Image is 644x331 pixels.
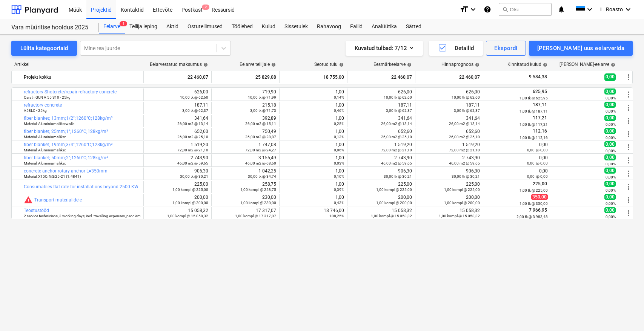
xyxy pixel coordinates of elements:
[147,89,208,100] div: 626,00
[606,149,616,153] small: 0,00%
[418,89,480,100] div: 626,00
[350,168,412,179] div: 906,30
[604,141,616,147] span: 0,00
[215,182,276,192] div: 258,75
[527,148,548,152] small: 0,00 @ 0,00
[559,62,615,67] div: [PERSON_NAME]-eelarve
[334,122,344,126] small: 0,25%
[606,188,616,192] small: 0,00%
[147,195,208,205] div: 200,00
[283,182,344,192] div: 1,00
[180,95,208,99] small: 10,00 tk @ 62,60
[604,102,616,108] span: 0,00
[245,122,276,126] small: 26,00 m2 @ 15,11
[373,62,412,67] div: Eesmärkeelarve
[418,195,480,205] div: 200,00
[177,122,208,126] small: 26,00 m2 @ 13,14
[381,161,412,165] small: 46,00 m2 @ 59,65
[469,5,478,14] i: keyboard_arrow_down
[24,116,112,121] a: fiber blanket; 13mm;1/2";1260°C;128kg/m³
[624,182,633,191] span: Rohkem tegevusi
[346,19,367,34] div: Failid
[227,19,257,34] a: Töölehed
[624,5,633,14] i: keyboard_arrow_down
[624,209,633,218] span: Rohkem tegevusi
[215,142,276,153] div: 1 747,08
[350,208,412,218] div: 15 058,32
[248,95,276,99] small: 10,00 tk @ 71,99
[418,129,480,139] div: 652,60
[606,109,616,113] small: 0,00%
[418,116,480,126] div: 341,64
[180,174,208,178] small: 30,00 tk @ 30,21
[406,63,412,67] span: help
[376,201,412,205] small: 1,00 kompl @ 200,00
[484,5,491,14] i: Abikeskus
[532,102,548,107] span: 187,11
[541,63,547,67] span: help
[147,168,208,179] div: 906,30
[604,128,616,134] span: 0,00
[381,148,412,152] small: 72,00 m2 @ 21,10
[528,207,548,213] span: 7 966,95
[606,96,616,100] small: 0,00%
[172,201,208,205] small: 1,00 kompl @ 200,00
[334,135,344,139] small: 0,13%
[248,174,276,178] small: 30,00 tk @ 34,74
[350,71,412,83] div: 22 460,07
[350,129,412,139] div: 652,60
[202,5,209,10] span: 2
[381,122,412,126] small: 26,00 m2 @ 13,14
[329,214,344,218] small: 108,25%
[283,89,344,100] div: 1,00
[338,63,344,67] span: help
[99,19,125,34] a: Eelarve1
[527,174,548,178] small: 0,00 @ 0,00
[350,155,412,166] div: 2 743,90
[346,41,423,56] button: Kuvatud tulbad:7/12
[24,174,81,178] small: Material: X15CrNiSi25-21 (1.4841)
[334,95,344,99] small: 0,14%
[24,184,138,189] a: Consumables flat-rate for installations beyond 2500 KW
[270,63,276,67] span: help
[624,169,633,178] span: Rohkem tegevusi
[532,181,548,186] span: 225,00
[24,129,108,134] a: fiber blanket; 25mm;1";1260°C;128kg/m³
[24,214,475,218] small: 2 service technicians, 3 working days; incl. travelling expenses, per diems and dirt allowance. T...
[418,168,480,179] div: 906,30
[367,19,401,34] div: Analüütika
[314,62,344,67] div: Seotud tulu
[334,148,344,152] small: 0,06%
[162,19,183,34] a: Aktid
[528,74,548,80] span: 9 584,38
[24,168,108,174] a: concrete anchor rotary anchor L=350mm
[283,168,344,179] div: 1,00
[11,24,90,32] div: Vara müüritise hooldus 2025
[532,128,548,134] span: 112,16
[449,148,480,152] small: 72,00 m2 @ 21,10
[147,208,208,218] div: 15 058,32
[147,182,208,192] div: 225,00
[604,154,616,160] span: 0,00
[120,21,127,26] span: 1
[600,6,623,12] span: L. Roasto
[520,136,548,140] small: 1,00 tk @ 112,16
[624,130,633,139] span: Rohkem tegevusi
[520,188,548,192] small: 1,00 tk @ 225,00
[183,19,227,34] div: Ostutellimused
[355,43,414,53] div: Kuvatud tulbad : 7/12
[24,135,66,139] small: Material: Aluminiumsilikat
[384,95,412,99] small: 10,00 tk @ 62,60
[624,73,633,82] span: Rohkem tegevusi
[473,63,480,67] span: help
[350,182,412,192] div: 225,00
[429,41,483,56] button: Detailid
[449,122,480,126] small: 26,00 m2 @ 13,14
[452,174,480,178] small: 30,00 tk @ 30,21
[494,43,517,53] div: Ekspordi
[24,142,112,147] a: fiber blanket; 19mm;3/4";1260°C;128kg/m³
[125,19,162,34] a: Tellija leping
[172,188,208,192] small: 1,00 kompl @ 225,00
[418,208,480,218] div: 15 058,32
